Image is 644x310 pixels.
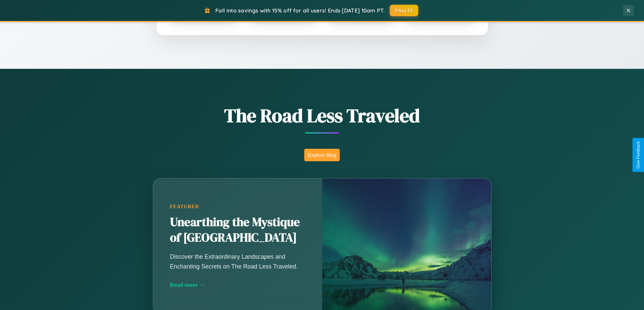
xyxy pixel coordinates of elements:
span: Fall into savings with 15% off for all users! Ends [DATE] 10am PT. [215,7,385,14]
div: Give Feedback [636,141,641,169]
h1: The Road Less Traveled [119,103,525,129]
h2: Unearthing the Mystique of [GEOGRAPHIC_DATA] [170,215,305,246]
button: FALL15 [390,5,418,16]
p: Discover the Extraordinary Landscapes and Enchanting Secrets on The Road Less Traveled. [170,252,305,271]
button: Explore Blog [304,149,340,161]
div: Read more → [170,281,305,288]
div: Featured [170,204,305,209]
